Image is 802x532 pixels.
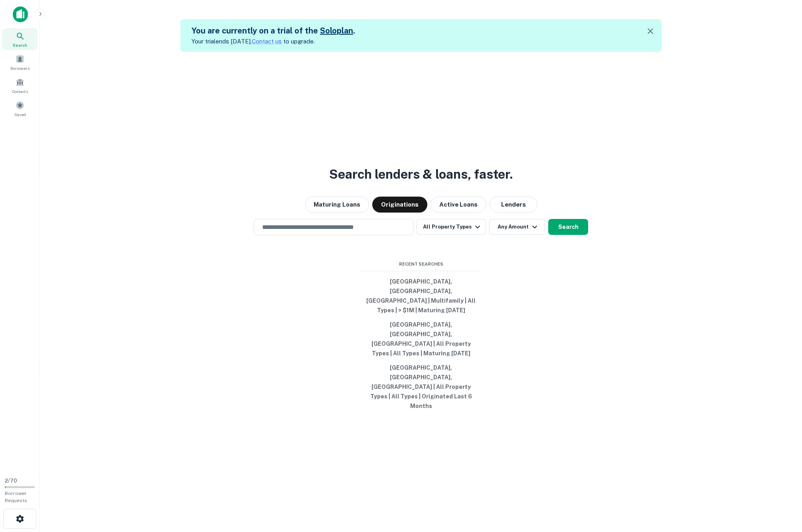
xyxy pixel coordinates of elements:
a: Search [2,28,38,50]
a: Contact us [252,38,282,45]
span: Saved [14,111,26,118]
h3: Search lenders & loans, faster. [329,165,513,184]
span: Borrowers [10,65,30,71]
a: Soloplan [320,26,353,35]
button: All Property Types [417,219,486,235]
iframe: Chat Widget [762,468,802,506]
a: Saved [2,98,38,119]
button: Lenders [490,197,537,213]
a: Borrowers [2,51,38,73]
h5: You are currently on a trial of the . [192,25,355,37]
button: [GEOGRAPHIC_DATA], [GEOGRAPHIC_DATA], [GEOGRAPHIC_DATA] | All Property Types | All Types | Origin... [361,361,481,413]
span: 2 / 70 [5,478,17,484]
button: [GEOGRAPHIC_DATA], [GEOGRAPHIC_DATA], [GEOGRAPHIC_DATA] | Multifamily | All Types | > $1M | Matur... [361,274,481,317]
img: capitalize-icon.png [13,6,28,22]
a: Contacts [2,75,38,96]
button: Any Amount [489,219,545,235]
button: Active Loans [431,197,486,213]
button: Maturing Loans [305,197,369,213]
button: Originations [372,197,427,213]
span: Contacts [12,88,28,95]
button: Search [548,219,588,235]
button: [GEOGRAPHIC_DATA], [GEOGRAPHIC_DATA], [GEOGRAPHIC_DATA] | All Property Types | All Types | Maturi... [361,317,481,361]
p: Your trial ends [DATE]. to upgrade. [192,37,355,46]
span: Recent Searches [361,261,481,268]
span: Borrower Requests [5,491,27,503]
span: Search [13,42,27,48]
